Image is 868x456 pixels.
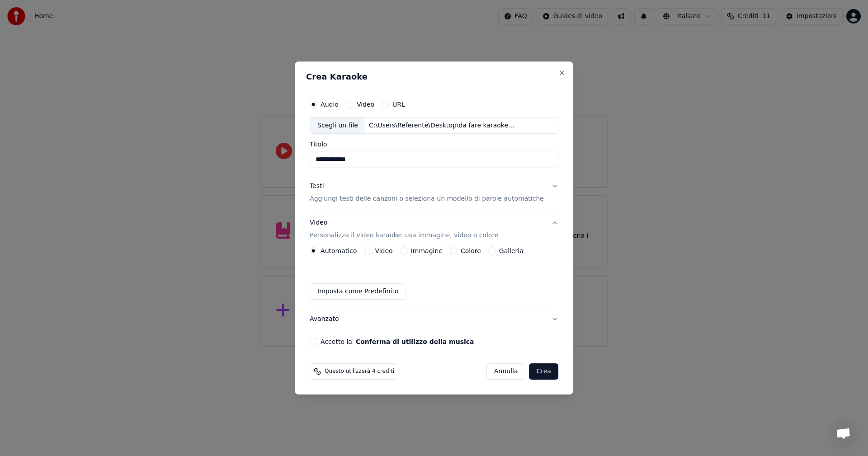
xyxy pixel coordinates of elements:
[321,338,474,345] label: Accetto la
[310,118,365,134] div: Scegli un file
[499,248,524,254] label: Galleria
[310,219,498,240] div: Video
[310,195,544,204] p: Aggiungi testi delle canzoni o seleziona un modello di parole automatiche
[392,101,405,108] label: URL
[321,101,339,108] label: Audio
[356,338,474,345] button: Accetto la
[310,175,558,211] button: TestiAggiungi testi delle canzoni o seleziona un modello di parole automatiche
[529,363,558,380] button: Crea
[461,248,481,254] label: Colore
[375,248,392,254] label: Video
[411,248,443,254] label: Immagine
[357,101,374,108] label: Video
[486,363,526,380] button: Annulla
[310,231,498,240] p: Personalizza il video karaoke: usa immagine, video o colore
[310,212,558,248] button: VideoPersonalizza il video karaoke: usa immagine, video o colore
[325,368,394,375] span: Questo utilizzerà 4 crediti
[310,141,558,148] label: Titolo
[321,248,357,254] label: Automatico
[365,121,519,130] div: C:\Users\Referente\Desktop\da fare karaoke\[PERSON_NAME] - Tu si a fine do' munno.mp3
[310,247,558,307] div: VideoPersonalizza il video karaoke: usa immagine, video o colore
[310,307,558,331] button: Avanzato
[306,73,562,81] h2: Crea Karaoke
[310,283,406,300] button: Imposta come Predefinito
[310,182,324,191] div: Testi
